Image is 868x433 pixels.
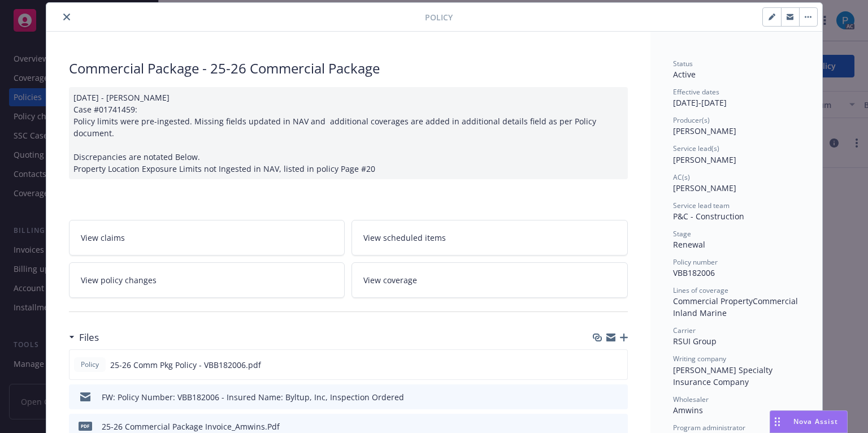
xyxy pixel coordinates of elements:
span: Program administrator [673,423,745,432]
span: Effective dates [673,87,719,97]
span: Policy [425,11,453,23]
div: FW: Policy Number: VBB182006 - Insured Name: Byltup, Inc, Inspection Ordered [102,391,404,403]
div: [DATE] - [DATE] [673,87,800,109]
span: View policy changes [81,274,157,286]
button: download file [595,391,604,403]
a: View coverage [351,262,628,298]
span: Lines of coverage [673,285,728,295]
span: [PERSON_NAME] [673,183,736,193]
span: View scheduled items [363,232,446,244]
span: Renewal [673,239,705,250]
a: View claims [69,220,345,256]
h3: Files [79,330,99,345]
span: Amwins [673,405,703,415]
button: Nova Assist [770,410,848,433]
a: View policy changes [69,262,345,298]
a: View scheduled items [351,220,628,256]
span: View coverage [363,274,417,286]
span: Stage [673,229,691,239]
span: Status [673,59,693,68]
span: [PERSON_NAME] [673,125,736,136]
div: Commercial Package - 25-26 Commercial Package [69,59,628,78]
span: AC(s) [673,172,690,182]
span: Wholesaler [673,395,709,404]
span: Policy number [673,257,718,267]
span: [PERSON_NAME] [673,154,736,165]
span: Active [673,69,696,80]
span: Nova Assist [793,417,838,426]
span: Carrier [673,326,696,335]
button: download file [594,359,604,371]
div: Drag to move [770,411,784,432]
span: VBB182006 [673,267,715,278]
div: Files [69,330,99,345]
span: 25-26 Comm Pkg Policy - VBB182006.pdf [110,359,261,371]
span: Service lead team [673,201,730,210]
span: P&C - Construction [673,211,744,222]
span: RSUI Group [673,336,717,347]
span: [PERSON_NAME] Specialty Insurance Company [673,365,775,387]
span: View claims [81,232,125,244]
span: Writing company [673,354,726,363]
button: preview file [613,391,623,403]
span: Policy [79,360,101,370]
button: download file [595,421,604,432]
button: preview file [613,421,623,432]
span: Producer(s) [673,115,710,125]
button: close [60,10,73,24]
span: Pdf [79,422,92,430]
button: preview file [613,359,623,371]
div: [DATE] - [PERSON_NAME] Case #01741459: Policy limits were pre-ingested. Missing fields updated in... [69,87,628,179]
span: Commercial Property [673,296,753,306]
span: Commercial Inland Marine [673,296,800,318]
div: 25-26 Commercial Package Invoice_Amwins.Pdf [102,421,280,432]
span: Service lead(s) [673,144,719,153]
